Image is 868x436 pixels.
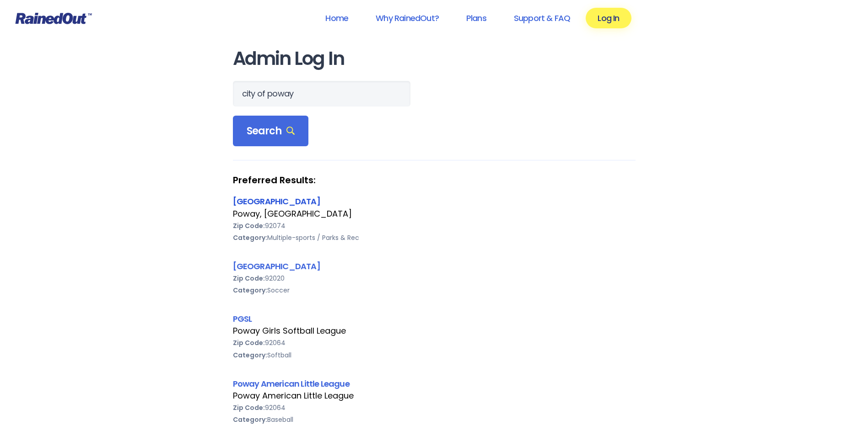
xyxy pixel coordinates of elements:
[233,272,636,284] div: 92020
[233,349,636,361] div: Softball
[233,313,252,324] a: PGSL
[233,220,636,232] div: 92074
[233,351,267,360] b: Category:
[233,402,636,414] div: 92064
[454,8,498,28] a: Plans
[313,8,360,28] a: Home
[233,414,636,425] div: Baseball
[233,260,636,272] div: [GEOGRAPHIC_DATA]
[586,8,631,28] a: Log In
[233,337,636,349] div: 92064
[233,116,309,147] div: Search
[233,48,636,69] h1: Admin Log In
[233,390,636,402] div: Poway American Little League
[247,125,295,138] span: Search
[233,274,265,283] b: Zip Code:
[233,284,636,296] div: Soccer
[233,378,350,389] a: Poway American Little League
[233,338,265,347] b: Zip Code:
[233,286,267,295] b: Category:
[233,174,636,186] strong: Preferred Results:
[233,378,636,390] div: Poway American Little League
[233,325,636,337] div: Poway Girls Softball League
[233,208,636,220] div: Poway, [GEOGRAPHIC_DATA]
[233,221,265,230] b: Zip Code:
[233,261,320,272] a: [GEOGRAPHIC_DATA]
[233,81,410,106] input: Search Orgs…
[502,8,582,28] a: Support & FAQ
[233,232,636,244] div: Multiple-sports / Parks & Rec
[233,196,320,207] a: [GEOGRAPHIC_DATA]
[233,403,265,412] b: Zip Code:
[233,195,636,207] div: [GEOGRAPHIC_DATA]
[364,8,451,28] a: Why RainedOut?
[233,313,636,325] div: PGSL
[233,415,267,424] b: Category:
[233,233,267,242] b: Category:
